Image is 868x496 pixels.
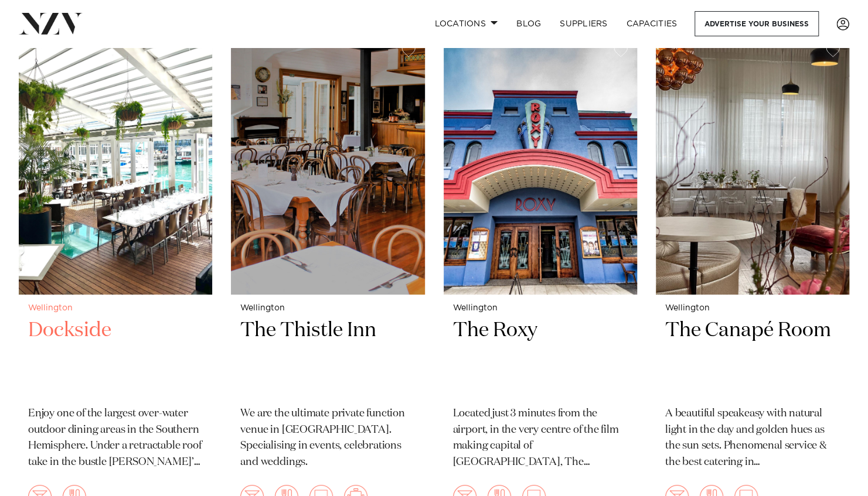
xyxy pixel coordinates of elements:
a: Locations [425,11,507,36]
h2: Dockside [28,317,203,396]
p: A beautiful speakeasy with natural light in the day and golden hues as the sun sets. Phenomenal s... [665,406,840,471]
a: SUPPLIERS [550,11,617,36]
h2: The Thistle Inn [240,317,415,396]
small: Wellington [240,304,415,313]
h2: The Canapé Room [665,317,840,396]
p: Located just 3 minutes from the airport, in the very centre of the film making capital of [GEOGRA... [453,406,628,471]
small: Wellington [28,304,203,313]
a: Capacities [617,11,687,36]
small: Wellington [665,304,840,313]
a: BLOG [507,11,550,36]
a: Advertise your business [695,11,819,36]
img: nzv-logo.png [19,13,83,34]
small: Wellington [453,304,628,313]
p: Enjoy one of the largest over-water outdoor dining areas in the Southern Hemisphere. Under a retr... [28,406,203,471]
h2: The Roxy [453,317,628,396]
p: We are the ultimate private function venue in [GEOGRAPHIC_DATA]. Specialising in events, celebrat... [240,406,415,471]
